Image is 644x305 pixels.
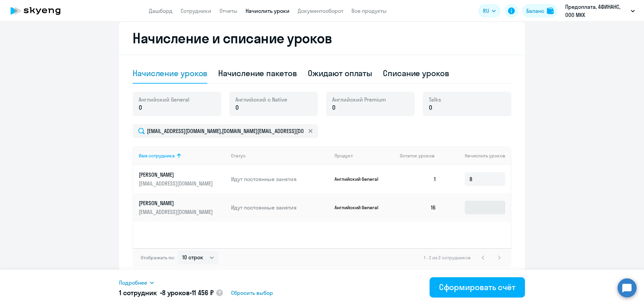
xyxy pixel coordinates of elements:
button: Сформировать счёт [430,277,525,298]
span: RU [483,7,489,15]
div: Статус [231,153,246,159]
span: Остаток уроков [400,153,435,159]
span: Talks [429,96,441,103]
p: Английский General [335,204,385,211]
p: [EMAIL_ADDRESS][DOMAIN_NAME] [139,208,214,216]
span: Английский General [139,96,189,103]
span: Английский Premium [332,96,386,103]
th: Начислить уроков [442,147,511,165]
a: Все продукты [351,7,387,14]
input: Поиск по имени, email, продукту или статусу [133,124,318,138]
span: 0 [332,103,336,112]
span: 0 [139,103,142,112]
p: [PERSON_NAME] [139,199,214,207]
a: Дашборд [149,7,172,14]
a: Сотрудники [181,7,211,14]
a: Начислить уроки [246,7,290,14]
h2: Начисление и списание уроков [133,30,511,46]
div: Имя сотрудника [139,153,175,159]
button: Балансbalance [522,4,558,18]
img: balance [547,7,554,14]
span: 1 - 2 из 2 сотрудников [424,255,471,261]
span: Подробнее [119,279,147,287]
button: RU [478,4,501,18]
div: Продукт [335,153,395,159]
div: Имя сотрудника [139,153,226,159]
span: 11 456 ₽ [192,288,214,297]
div: Списание уроков [383,68,449,79]
span: Отображать по: [141,255,175,261]
button: Предоплата, 4ФИНАНС, ООО МКК [562,3,638,19]
span: Сбросить выбор [231,289,273,297]
p: Идут постоянные занятия [231,175,329,183]
td: 16 [394,193,442,222]
p: [EMAIL_ADDRESS][DOMAIN_NAME] [139,180,214,187]
div: Сформировать счёт [439,282,515,292]
a: [PERSON_NAME][EMAIL_ADDRESS][DOMAIN_NAME] [139,199,226,216]
div: Статус [231,153,329,159]
a: [PERSON_NAME][EMAIL_ADDRESS][DOMAIN_NAME] [139,171,226,187]
p: Английский General [335,176,385,182]
h5: 1 сотрудник • • [119,288,213,298]
div: Начисление пакетов [218,68,297,79]
div: Продукт [335,153,353,159]
a: Отчеты [220,7,237,14]
div: Начисление уроков [133,68,207,79]
span: 0 [235,103,239,112]
span: 0 [429,103,432,112]
div: Баланс [526,7,544,15]
p: Идут постоянные занятия [231,204,329,211]
td: 1 [394,165,442,193]
span: Английский с Native [235,96,287,103]
div: Ожидают оплаты [308,68,372,79]
div: Остаток уроков [400,153,442,159]
span: 8 уроков [162,288,190,297]
p: Предоплата, 4ФИНАНС, ООО МКК [565,3,628,19]
a: Документооборот [298,7,343,14]
p: [PERSON_NAME] [139,171,214,178]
